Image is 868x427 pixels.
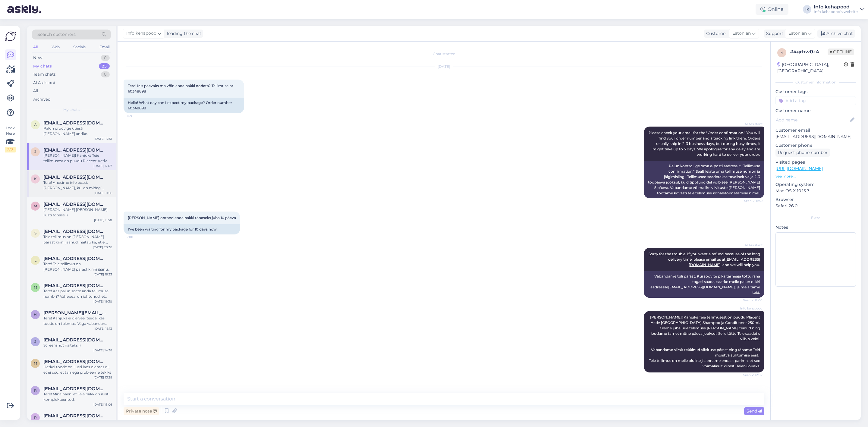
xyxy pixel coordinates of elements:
span: m [34,285,37,290]
div: leading the chat [165,30,201,37]
div: Private note [124,407,159,415]
div: Attachment [43,419,112,424]
span: Estonian [788,30,807,37]
span: r [34,415,37,420]
div: Archive chat [817,30,855,38]
p: Operating system [775,181,856,188]
span: r [34,388,37,393]
span: a [34,122,37,127]
div: [PERSON_NAME] [PERSON_NAME] ilusti töösse :) [43,207,112,218]
span: holm.kristina@hotmail.com [43,310,106,316]
span: AI Assistant [740,243,763,247]
p: See more ... [775,174,856,179]
div: All [32,43,39,51]
span: janelilaurimae@gmail.com [43,147,106,153]
div: [GEOGRAPHIC_DATA], [GEOGRAPHIC_DATA] [777,61,844,74]
div: Look Here [5,125,16,152]
span: jana701107@gmail.com [43,337,106,343]
div: Online [756,4,788,15]
div: [DATE] 14:38 [93,348,112,353]
p: Customer phone [775,142,856,149]
span: s [34,231,36,235]
div: Chat started [124,51,764,57]
img: Askly Logo [5,31,16,42]
div: Request phone number [775,149,830,157]
span: Seen ✓ 12:07 [740,373,763,377]
span: Sorry for the trouble. If you want a refund because of the long delivery time, please email us at... [649,252,761,267]
div: Socials [72,43,87,51]
div: Customer [704,30,727,37]
div: Screenshot näiteks :) [43,343,112,348]
div: 25 [99,63,110,69]
span: m [34,204,37,208]
span: Search customers [37,31,76,38]
div: 0 [101,71,110,77]
span: Tere! Mis päevaks ma võin enda pakki oodata? Tellimuse nr 60348898 [128,83,234,93]
div: All [33,88,38,94]
div: 2 / 3 [5,147,16,152]
span: h [34,312,37,317]
div: [DATE] 11:50 [94,218,112,222]
p: Safari 26.0 [775,203,856,209]
span: Info kehapood [740,306,763,311]
span: katrinlehepuu@hotmail.com [43,174,106,180]
span: muahannalattik@gmail.com [43,202,106,207]
div: Email [98,43,111,51]
div: # 4grbw0z4 [790,48,828,55]
span: j [34,339,36,344]
span: annelimusto@gmail.com [43,120,106,126]
div: AI Assistant [33,80,55,86]
span: m [34,361,37,366]
span: My chats [63,107,80,112]
div: I've been waiting for my package for 10 days now. [124,224,240,234]
div: Hello! What day can I expect my package? Order number 60348898 [124,98,244,113]
span: Seen ✓ 11:59 [740,199,763,203]
div: 0 [101,55,110,61]
div: [DATE] 19:30 [93,299,112,304]
span: 11:59 [125,114,148,118]
div: Tere! Kas palun saate anda tellimuse numbri? Vahepeal on juhtunud, et tellimused jäävad kinni kun... [43,288,112,299]
span: marinagalina0@icloud.com [43,359,106,364]
div: Web [50,43,61,51]
div: Info kehapood [814,5,858,9]
p: Mac OS X 10.15.7 [775,188,856,194]
span: 4 [781,50,783,55]
div: [DATE] 13:39 [94,375,112,380]
span: [PERSON_NAME]! Kahjuks Teie tellimusest on puudu Placent Activ [GEOGRAPHIC_DATA] Shampoo ja Condi... [649,315,761,368]
span: sepprale@gmail.com [43,229,106,234]
div: Teie tellimus on [PERSON_NAME] pärast kinni jäänud, näitab ka, et ei saanud kinnitust saata Teile... [43,234,112,245]
span: muahannalattik@gmail.com [43,283,106,288]
p: Customer name [775,108,856,114]
div: IK [803,5,811,14]
input: Add name [776,117,849,123]
span: k [34,177,37,181]
div: Archived [33,96,51,102]
div: [DATE] 12:07 [93,164,112,168]
span: liina.ivask@gmail.com [43,256,106,261]
input: Add a tag [775,96,856,105]
div: My chats [33,63,52,69]
p: Visited pages [775,159,856,165]
div: Hetkel toode on ilusti laos olemas nii, et ei usu, et tarnega probleeme tekiks [43,364,112,375]
span: Info kehapood [126,30,156,37]
span: Send [747,408,762,414]
span: 12:00 [125,235,148,239]
div: Palun proovige uuesti [PERSON_NAME] andke [PERSON_NAME], kas nüüd töötab :) [43,126,112,137]
span: reinsoo@hotmail.com [43,386,106,391]
span: [PERSON_NAME] ootand enda pakki tänaseks juba 10 päeva [128,215,236,220]
span: l [34,258,36,262]
a: [URL][DOMAIN_NAME] [775,166,823,171]
span: Offline [828,49,854,55]
div: Tere! Teie tellimus on [PERSON_NAME] pärast kinni jäänud, näitab ka, et ei saanud kinnitust saata... [43,261,112,272]
a: [EMAIL_ADDRESS][DOMAIN_NAME] [668,285,735,289]
span: Estonian [732,30,751,37]
div: Support [764,30,783,37]
div: [DATE] 11:56 [94,191,112,195]
p: Browser [775,196,856,203]
div: New [33,55,42,61]
span: j [34,149,36,154]
p: Notes [775,224,856,231]
p: [EMAIL_ADDRESS][DOMAIN_NAME] [775,133,856,140]
div: [DATE] [124,64,764,69]
div: Tere! Andsime info edasi. [PERSON_NAME], kui on midagi selgunud. :) [43,180,112,191]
